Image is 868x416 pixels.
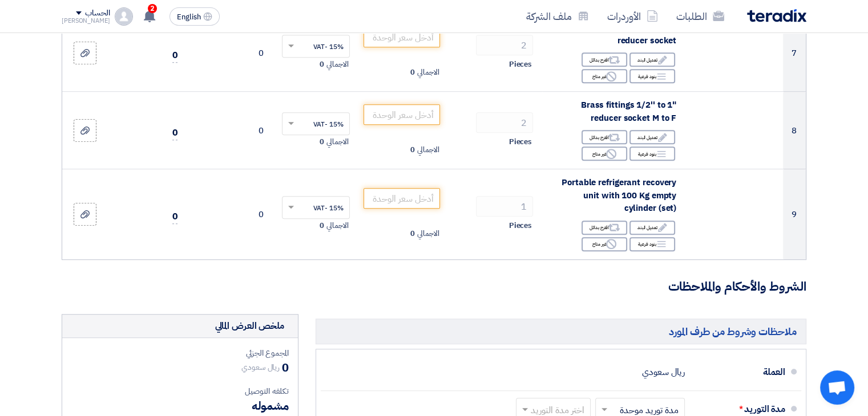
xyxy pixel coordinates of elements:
div: ريال سعودي [642,361,685,383]
td: 0 [187,169,273,259]
td: 0 [187,92,273,169]
span: الاجمالي [417,228,439,239]
span: الاجمالي [326,220,348,231]
span: ريال سعودي [241,361,280,373]
span: الاجمالي [417,67,439,78]
a: الطلبات [667,3,733,30]
input: أدخل سعر الوحدة [364,104,441,125]
input: RFQ_STEP1.ITEMS.2.AMOUNT_TITLE [476,196,533,217]
div: تعديل البند [629,221,675,235]
span: الاجمالي [417,144,439,156]
td: 9 [783,169,806,259]
span: الاجمالي [326,136,348,148]
h5: ملاحظات وشروط من طرف المورد [316,319,806,344]
div: غير متاح [582,237,627,251]
div: غير متاح [582,146,627,161]
div: اقترح بدائل [582,130,627,144]
span: Portable refrigerant recovery unit with 100 Kg empty cylinder (set) [562,176,676,214]
ng-select: VAT [282,112,350,135]
div: Open chat [820,370,854,405]
button: English [169,7,220,26]
div: تكلفه التوصيل [71,385,289,397]
span: Brass fittings 1/2'' to 1" reducer socket M to F [581,99,676,124]
div: تعديل البند [629,52,675,67]
div: بنود فرعية [629,69,675,83]
input: RFQ_STEP1.ITEMS.2.AMOUNT_TITLE [476,35,533,55]
a: ملف الشركة [517,3,598,30]
span: 0 [320,136,324,148]
input: RFQ_STEP1.ITEMS.2.AMOUNT_TITLE [476,112,533,133]
span: الاجمالي [326,59,348,70]
img: profile_test.png [115,7,133,26]
span: 0 [320,220,324,231]
div: العملة [694,358,785,386]
span: 0 [410,67,415,78]
div: المجموع الجزئي [71,347,289,359]
span: Brass fittings 3/4'' to 1" reducer socket [581,21,676,47]
h3: الشروط والأحكام والملاحظات [62,278,806,296]
div: تعديل البند [629,130,675,144]
div: بنود فرعية [629,146,675,161]
input: أدخل سعر الوحدة [364,27,441,47]
td: 7 [783,14,806,92]
div: اقترح بدائل [582,52,627,67]
span: 0 [282,359,289,376]
span: 0 [320,59,324,70]
div: الحساب [85,9,110,18]
img: Teradix logo [747,9,806,22]
span: 0 [172,48,178,63]
div: اقترح بدائل [582,221,627,235]
span: 0 [410,144,415,156]
span: English [177,13,201,21]
td: 8 [783,92,806,169]
div: [PERSON_NAME] [62,18,110,24]
div: غير متاح [582,69,627,83]
ng-select: VAT [282,35,350,58]
div: بنود فرعية [629,237,675,251]
a: الأوردرات [598,3,667,30]
ng-select: VAT [282,196,350,219]
span: 0 [172,210,178,224]
span: Pieces [509,220,532,231]
td: 0 [187,14,273,92]
span: 0 [172,126,178,140]
input: أدخل سعر الوحدة [364,188,441,209]
span: Pieces [509,136,532,148]
span: 2 [148,4,157,13]
span: 0 [410,228,415,239]
span: مشموله [252,397,289,414]
span: Pieces [509,59,532,70]
div: ملخص العرض المالي [215,319,284,333]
